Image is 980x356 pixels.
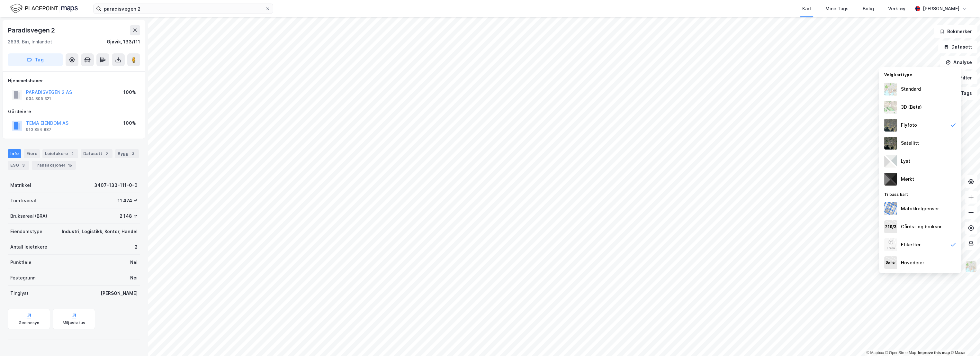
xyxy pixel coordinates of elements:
div: Velg karttype [879,68,961,80]
div: 3 [20,162,27,169]
div: Hovedeier [901,259,924,267]
div: Bolig [863,5,874,13]
iframe: Chat Widget [948,325,980,356]
div: Tinglyst [10,289,29,297]
div: Nei [130,259,138,266]
div: 2 148 ㎡ [120,212,138,220]
div: 934 805 321 [26,96,51,101]
img: Z [884,238,897,251]
div: 2 [103,151,110,157]
img: luj3wr1y2y3+OchiMxRmMxRlscgabnMEmZ7DJGWxyBpucwSZnsMkZbHIGm5zBJmewyRlscgabnMEmZ7DJGWxyBpucwSZnsMkZ... [884,155,897,168]
div: Matrikkelgrenser [901,205,939,213]
button: Analyse [940,56,977,69]
div: Tilpass kart [879,188,961,200]
div: 15 [67,162,73,169]
img: cadastreBorders.cfe08de4b5ddd52a10de.jpeg [884,202,897,215]
img: logo.f888ab2527a4732fd821a326f86c7f29.svg [10,3,78,14]
button: Filter [947,71,977,84]
div: Geoinnsyn [19,320,40,325]
div: Mørkt [901,175,914,183]
div: Gårdeiere [8,108,140,115]
button: Bokmerker [934,25,977,38]
a: OpenStreetMap [885,351,916,355]
div: 11 474 ㎡ [118,197,138,205]
a: Mapbox [866,351,884,355]
div: Matrikkel [10,181,31,189]
a: Improve this map [918,351,950,355]
div: Flyfoto [901,121,917,129]
div: Satellitt [901,139,919,147]
div: Kontrollprogram for chat [948,325,980,356]
div: Leietakere [42,149,78,158]
div: Paradisvegen 2 [8,25,56,35]
div: [PERSON_NAME] [101,289,138,297]
div: Bygg [115,149,139,158]
div: Mine Tags [825,5,849,13]
div: Industri, Logistikk, Kontor, Handel [62,228,138,235]
div: Lyst [901,157,910,165]
div: Verktøy [888,5,905,13]
div: Standard [901,85,921,93]
div: [PERSON_NAME] [923,5,959,13]
img: 9k= [884,137,897,150]
div: Eiere [24,149,40,158]
div: 3D (Beta) [901,103,922,111]
div: Transaksjoner [32,161,76,170]
div: Antall leietakere [10,243,47,251]
img: Z [884,101,897,114]
div: Bruksareal (BRA) [10,212,47,220]
div: Eiendomstype [10,228,42,235]
div: 2 [135,243,138,251]
div: Gårds- og bruksnr. [901,223,942,231]
img: cadastreKeys.547ab17ec502f5a4ef2b.jpeg [884,220,897,233]
button: Tag [8,53,63,66]
img: Z [884,119,897,132]
div: Info [8,149,21,158]
div: Hjemmelshaver [8,77,140,85]
img: Z [965,260,977,273]
div: 3407-133-111-0-0 [94,181,138,189]
div: Punktleie [10,259,31,266]
input: Søk på adresse, matrikkel, gårdeiere, leietakere eller personer [101,4,265,14]
div: 100% [123,119,136,127]
div: Festegrunn [10,274,35,282]
div: Datasett [81,149,112,158]
div: Miljøstatus [63,320,85,325]
img: majorOwner.b5e170eddb5c04bfeeff.jpeg [884,256,897,269]
div: Tomteareal [10,197,36,205]
div: 3 [130,151,136,157]
div: 2 [69,151,76,157]
div: ESG [8,161,29,170]
div: 910 854 887 [26,127,51,132]
div: Nei [130,274,138,282]
div: Gjøvik, 133/111 [107,38,140,46]
button: Datasett [938,41,977,53]
div: Kart [802,5,811,13]
div: 2836, Biri, Innlandet [8,38,52,46]
div: 100% [123,88,136,96]
div: Etiketter [901,241,921,249]
img: Z [884,83,897,96]
button: Tags [948,87,977,100]
img: nCdM7BzjoCAAAAAElFTkSuQmCC [884,173,897,186]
